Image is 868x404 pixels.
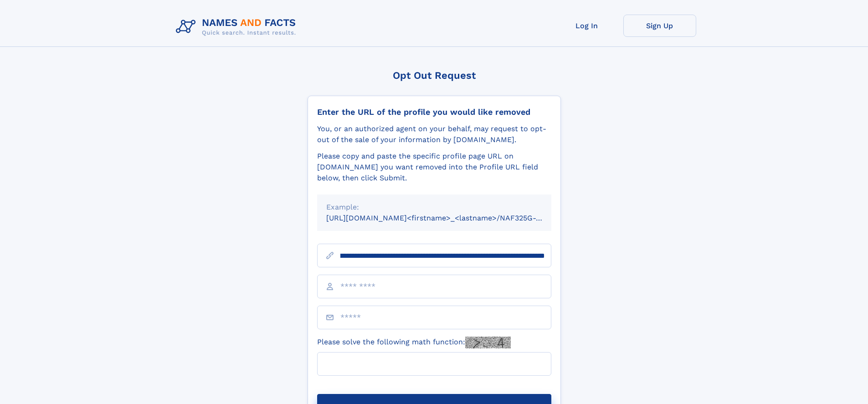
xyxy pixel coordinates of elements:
[317,107,551,117] div: Enter the URL of the profile you would like removed
[317,337,511,348] label: Please solve the following math function:
[326,202,542,213] div: Example:
[317,123,551,145] div: You, or an authorized agent on your behalf, may request to opt-out of the sale of your informatio...
[550,15,623,37] a: Log In
[326,214,569,222] small: [URL][DOMAIN_NAME]<firstname>_<lastname>/NAF325G-xxxxxxxx
[308,70,561,81] div: Opt Out Request
[623,15,696,37] a: Sign Up
[172,15,303,39] img: Logo Names and Facts
[317,151,551,184] div: Please copy and paste the specific profile page URL on [DOMAIN_NAME] you want removed into the Pr...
